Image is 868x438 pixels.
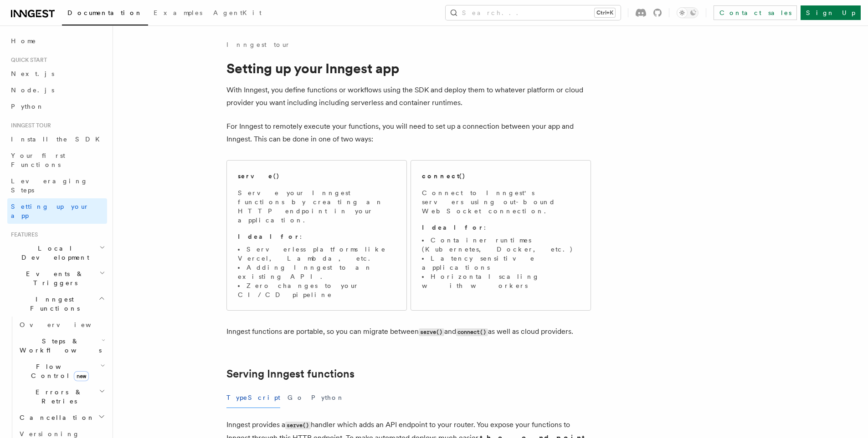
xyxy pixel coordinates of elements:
a: Sign Up [801,5,861,20]
a: AgentKit [208,3,267,25]
li: Zero changes to your CI/CD pipeline [238,281,395,299]
button: Flow Controlnew [16,358,107,384]
p: With Inngest, you define functions or workflows using the SDK and deploy them to whatever platfor... [226,84,591,109]
a: Install the SDK [7,131,107,147]
h2: serve() [238,171,280,181]
button: Inngest Functions [7,291,107,317]
span: Cancellation [16,413,95,422]
a: Next.js [7,65,107,82]
p: For Inngest to remotely execute your functions, you will need to set up a connection between your... [226,120,591,146]
button: Search...Ctrl+K [446,5,621,20]
code: serve() [285,422,311,429]
a: Contact sales [714,5,797,20]
p: Connect to Inngest's servers using out-bound WebSocket connection. [422,188,580,216]
span: Overview [20,321,113,328]
p: Serve your Inngest functions by creating an HTTP endpoint in your application. [238,188,395,225]
a: Inngest tour [226,40,290,49]
span: Steps & Workflows [16,337,102,355]
span: Documentation [67,9,143,16]
a: Leveraging Steps [7,173,107,198]
p: : [422,223,580,232]
span: Examples [154,9,202,16]
button: Local Development [7,240,107,266]
span: Your first Functions [11,152,65,168]
span: Next.js [11,70,54,77]
h1: Setting up your Inngest app [226,60,591,76]
span: Setting up your app [11,203,89,219]
p: : [238,232,395,241]
kbd: Ctrl+K [595,8,615,17]
li: Serverless platforms like Vercel, Lambda, etc. [238,245,395,263]
button: Python [311,388,344,408]
a: connect()Connect to Inngest's servers using out-bound WebSocket connection.Ideal for:Container ru... [411,160,591,311]
li: Latency sensitive applications [422,254,580,272]
li: Horizontal scaling with workers [422,272,580,290]
span: Install the SDK [11,136,105,143]
span: new [74,371,89,381]
code: connect() [456,328,488,336]
button: Go [288,388,304,408]
span: Node.js [11,86,54,94]
span: Python [11,103,44,110]
h2: connect() [422,171,466,181]
span: Inngest Functions [7,295,98,313]
a: Home [7,33,107,49]
button: Errors & Retries [16,384,107,409]
span: Events & Triggers [7,269,99,287]
span: Errors & Retries [16,388,99,406]
button: Events & Triggers [7,266,107,291]
button: TypeScript [226,388,280,408]
p: Inngest functions are portable, so you can migrate between and as well as cloud providers. [226,325,591,338]
span: AgentKit [213,9,262,16]
span: Inngest tour [7,122,51,129]
a: Overview [16,317,107,333]
button: Steps & Workflows [16,333,107,358]
span: Home [11,36,36,45]
a: Node.js [7,82,107,98]
span: Quick start [7,56,47,64]
span: Features [7,231,38,238]
button: Cancellation [16,409,107,426]
a: Examples [148,3,208,25]
a: Setting up your app [7,198,107,224]
button: Toggle dark mode [677,7,699,18]
li: Adding Inngest to an existing API. [238,263,395,281]
a: Documentation [62,3,148,25]
span: Local Development [7,244,99,262]
a: Your first Functions [7,147,107,173]
span: Flow Control [16,362,100,380]
code: serve() [419,328,444,336]
a: serve()Serve your Inngest functions by creating an HTTP endpoint in your application.Ideal for:Se... [226,160,407,311]
li: Container runtimes (Kubernetes, Docker, etc.) [422,236,580,254]
span: Leveraging Steps [11,177,88,194]
a: Python [7,98,107,115]
span: Versioning [20,430,80,438]
a: Serving Inngest functions [226,368,354,380]
strong: Ideal for [422,224,484,231]
strong: Ideal for [238,233,300,240]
